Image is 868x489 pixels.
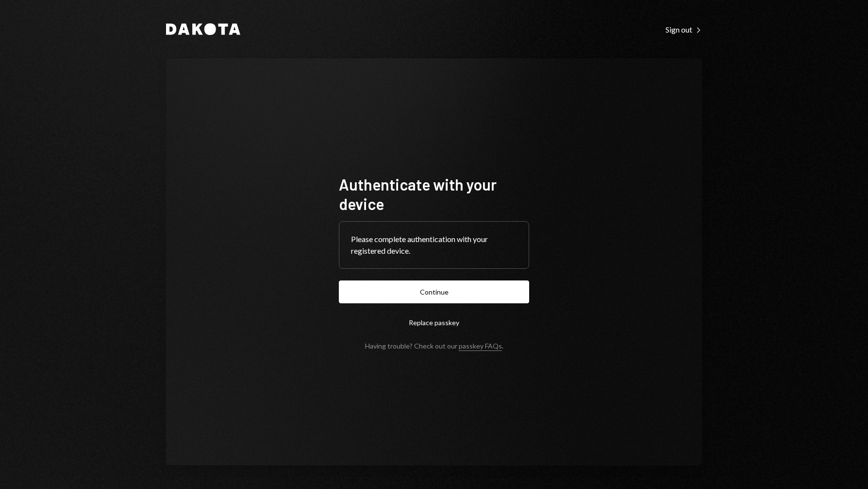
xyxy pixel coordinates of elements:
[339,311,529,334] button: Replace passkey
[666,24,702,35] a: Sign out
[351,233,517,257] div: Please complete authentication with your registered device.
[339,175,529,213] h1: Authenticate with your device
[666,25,702,35] div: Sign out
[459,342,502,351] a: passkey FAQs
[365,342,503,350] div: Having trouble? Check out our .
[339,280,529,303] button: Continue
